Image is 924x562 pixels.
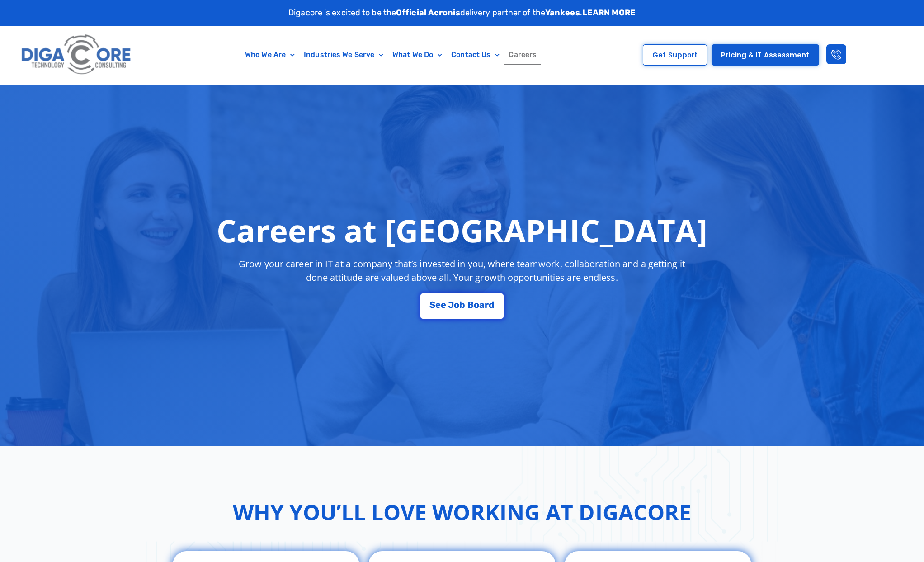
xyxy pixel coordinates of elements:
a: See Job Board [420,293,504,319]
span: b [459,300,465,309]
span: r [485,300,489,309]
span: o [454,300,459,309]
p: Digacore is excited to be the delivery partner of the . [288,7,636,19]
span: e [435,300,441,309]
span: d [489,300,495,309]
span: Get Support [652,52,698,58]
a: Industries We Serve [299,44,388,65]
a: Careers [504,44,541,65]
a: Pricing & IT Assessment [712,44,819,66]
a: What We Do [388,44,447,65]
span: B [467,300,474,309]
strong: Official Acronis [396,8,460,18]
a: Get Support [643,44,707,66]
h2: Why You’ll Love Working at Digacore [233,496,692,529]
span: e [441,300,446,309]
span: J [448,300,454,309]
a: LEARN MORE [582,8,636,18]
img: Digacore logo 1 [19,30,135,80]
nav: Menu [181,44,601,65]
span: o [474,300,479,309]
p: Grow your career in IT at a company that’s invested in you, where teamwork, collaboration and a g... [231,257,693,284]
strong: Yankees [545,8,580,18]
a: Who We Are [240,44,299,65]
h1: Careers at [GEOGRAPHIC_DATA] [217,212,708,248]
span: a [479,300,485,309]
span: S [429,300,435,309]
span: Pricing & IT Assessment [721,52,809,58]
a: Contact Us [447,44,504,65]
